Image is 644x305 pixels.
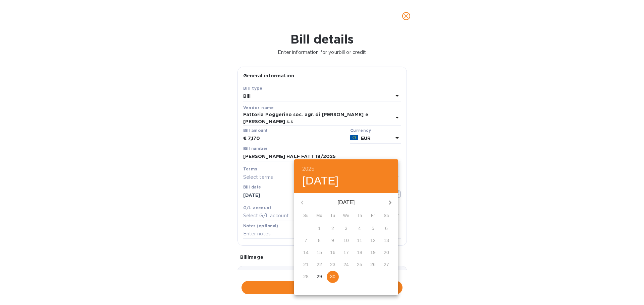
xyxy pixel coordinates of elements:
span: Th [354,213,366,219]
button: 2025 [302,164,314,174]
span: Fr [367,213,379,219]
span: Mo [313,213,325,219]
button: [DATE] [302,174,339,188]
span: Su [300,213,312,219]
span: Tu [327,213,339,219]
p: 29 [317,273,322,280]
span: We [340,213,352,219]
p: [DATE] [310,199,382,207]
span: Sa [380,213,392,219]
button: 29 [313,271,325,283]
p: 30 [330,273,335,280]
button: 30 [327,271,339,283]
